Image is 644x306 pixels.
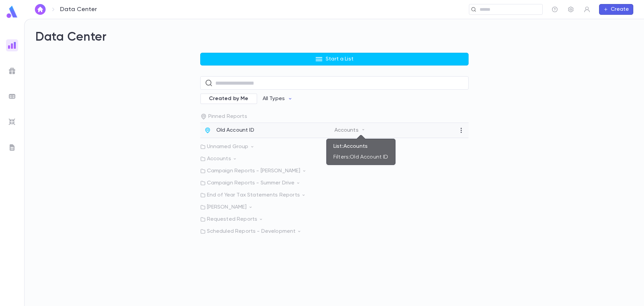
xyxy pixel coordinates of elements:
[333,143,388,150] div: List: Accounts
[8,41,16,49] img: reports_gradient.dbe2566a39951672bc459a78b45e2f92.svg
[200,228,469,235] p: Scheduled Reports - Development
[333,154,388,161] div: Filters: Old Account ID
[8,118,16,126] img: imports_grey.530a8a0e642e233f2baf0ef88e8c9fcb.svg
[263,95,285,102] p: All Types
[36,7,44,12] img: home_white.a664292cf8c1dea59945f0da9f25487c.svg
[326,56,354,62] p: Start a List
[216,127,254,134] p: Old Account ID
[200,180,469,186] p: Campaign Reports - Summer Drive
[200,204,469,211] p: [PERSON_NAME]
[200,93,257,104] div: Created by Me
[599,4,633,15] button: Create
[200,216,469,223] p: Requested Reports
[35,30,633,45] h2: Data Center
[205,95,253,102] span: Created by Me
[200,53,469,65] button: Start a List
[8,143,16,151] img: letters_grey.7941b92b52307dd3b8a917253454ce1c.svg
[8,67,16,75] img: campaigns_grey.99e729a5f7ee94e3726e6486bddda8f1.svg
[8,92,16,100] img: batches_grey.339ca447c9d9533ef1741baa751efc33.svg
[334,127,365,134] p: Accounts
[200,168,469,174] p: Campaign Reports - [PERSON_NAME]
[200,143,469,150] p: Unnamed Group
[200,113,469,120] p: Pinned Reports
[257,92,298,105] button: All Types
[60,6,97,13] p: Data Center
[200,156,469,162] p: Accounts
[5,5,19,18] img: logo
[200,192,469,199] p: End of Year Tax Statements Reports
